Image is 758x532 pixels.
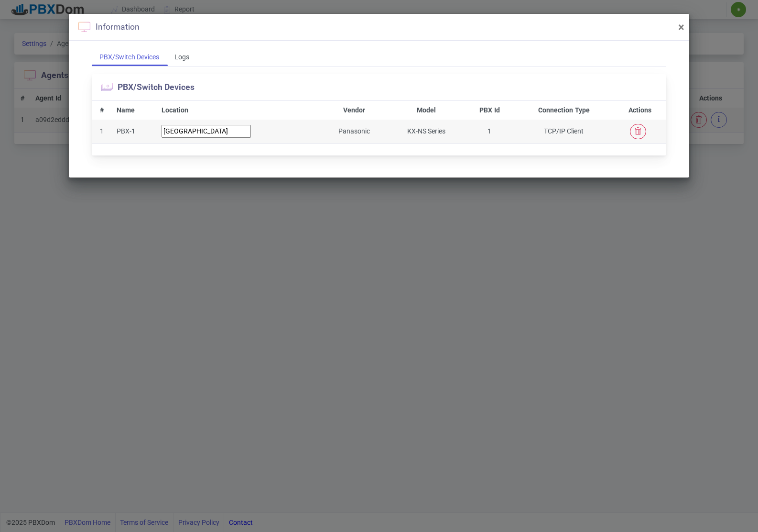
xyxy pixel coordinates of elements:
[101,81,195,93] section: PBX/Switch Devices
[117,126,153,136] div: PBX-1
[321,120,388,144] td: Panasonic
[614,101,666,120] th: Actions
[514,101,614,120] th: Connection Type
[678,22,684,33] button: Close
[78,21,140,33] div: Information
[157,101,321,120] th: Location
[678,21,684,34] span: ×
[92,120,112,144] td: 1
[514,120,614,144] td: TCP/IP Client
[321,101,388,120] th: Vendor
[112,101,158,120] th: Name
[388,101,466,120] th: Model
[167,48,197,66] div: Logs
[92,101,112,120] th: #
[388,120,466,144] td: KX-NS Series
[469,126,509,136] div: 1
[92,48,167,66] div: PBX/Switch Devices
[465,101,513,120] th: PBX Id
